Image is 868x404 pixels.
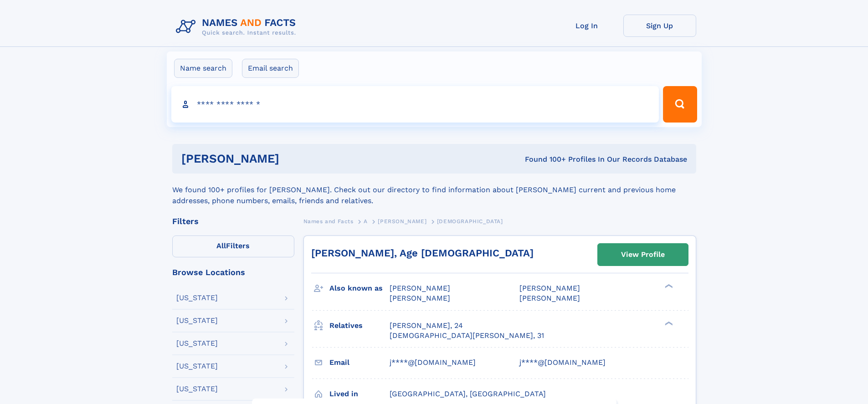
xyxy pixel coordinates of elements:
div: We found 100+ profiles for [PERSON_NAME]. Check out our directory to find information about [PERS... [172,174,696,206]
a: Sign Up [623,15,696,37]
div: [US_STATE] [176,340,218,347]
h3: Email [329,355,390,370]
span: [DEMOGRAPHIC_DATA] [437,218,503,225]
label: Name search [174,59,232,78]
img: Logo Names and Facts [172,15,303,39]
span: A [364,218,368,225]
span: [PERSON_NAME] [519,284,580,292]
a: Names and Facts [303,215,354,227]
div: [US_STATE] [176,363,218,370]
div: Filters [172,217,294,225]
a: [PERSON_NAME] [378,215,426,227]
a: [PERSON_NAME], 24 [390,321,463,331]
a: A [364,215,368,227]
h3: Also known as [329,281,390,296]
input: search input [171,86,659,123]
div: [US_STATE] [176,294,218,302]
label: Email search [242,59,299,78]
span: All [216,241,226,250]
div: Found 100+ Profiles In Our Records Database [402,154,687,164]
a: [PERSON_NAME], Age [DEMOGRAPHIC_DATA] [311,247,534,259]
a: Log In [550,15,623,37]
span: [PERSON_NAME] [390,284,450,292]
label: Filters [172,235,294,257]
span: [PERSON_NAME] [519,294,580,302]
div: ❯ [663,320,673,326]
a: [DEMOGRAPHIC_DATA][PERSON_NAME], 31 [390,331,544,341]
button: Search Button [663,86,697,123]
div: ❯ [663,283,673,289]
h1: [PERSON_NAME] [181,153,402,164]
div: [US_STATE] [176,317,218,324]
h3: Lived in [329,386,390,402]
h3: Relatives [329,318,390,333]
a: View Profile [598,244,688,266]
div: View Profile [621,244,665,265]
span: [GEOGRAPHIC_DATA], [GEOGRAPHIC_DATA] [390,389,546,398]
div: Browse Locations [172,268,294,276]
span: [PERSON_NAME] [390,294,450,302]
div: [US_STATE] [176,385,218,393]
span: [PERSON_NAME] [378,218,426,225]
